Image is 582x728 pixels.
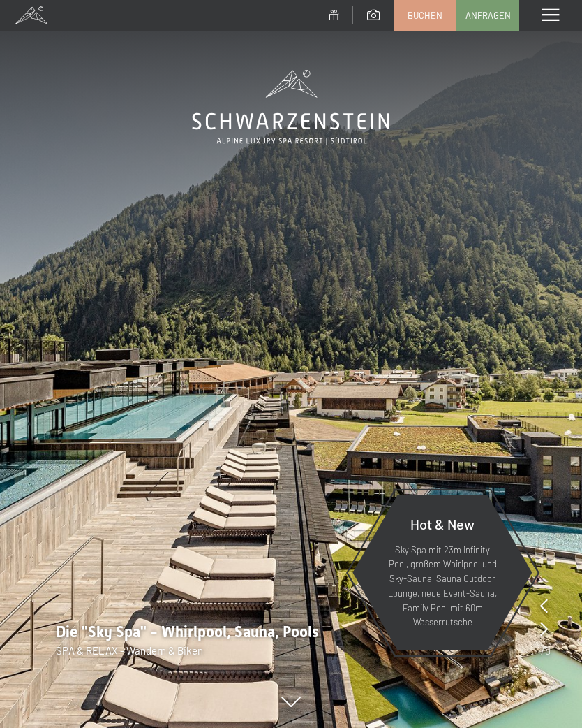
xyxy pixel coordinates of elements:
[537,643,541,658] span: 1
[56,623,319,641] span: Die "Sky Spa" - Whirlpool, Sauna, Pools
[541,643,545,658] span: /
[545,643,551,658] span: 8
[465,9,511,22] span: Anfragen
[56,644,203,657] span: SPA & RELAX - Wandern & Biken
[408,9,442,22] span: Buchen
[410,516,475,532] span: Hot & New
[394,1,456,30] a: Buchen
[387,543,498,630] p: Sky Spa mit 23m Infinity Pool, großem Whirlpool und Sky-Sauna, Sauna Outdoor Lounge, neue Event-S...
[457,1,518,30] a: Anfragen
[352,494,533,651] a: Hot & New Sky Spa mit 23m Infinity Pool, großem Whirlpool und Sky-Sauna, Sauna Outdoor Lounge, ne...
